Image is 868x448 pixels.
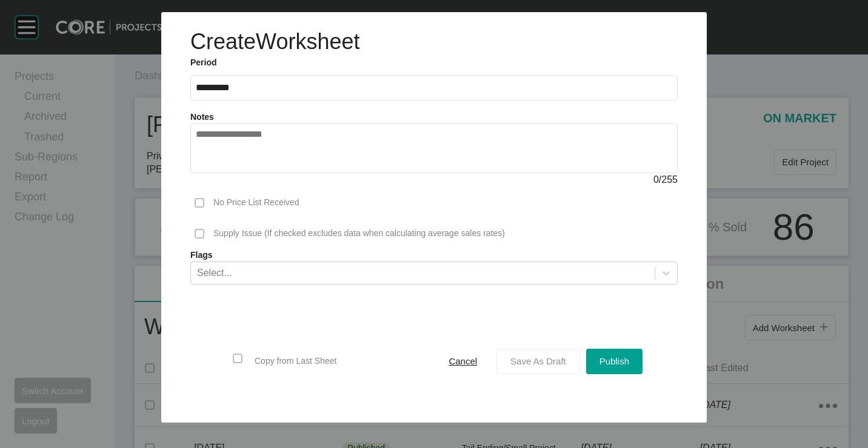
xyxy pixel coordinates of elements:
[190,173,678,186] div: / 255
[190,249,678,262] label: Flags
[255,355,336,367] p: Copy from Last Sheet
[197,266,232,279] div: Select...
[190,57,678,69] label: Period
[510,356,566,366] span: Save As Draft
[496,349,580,374] button: Save As Draft
[599,356,629,366] span: Publish
[449,356,477,366] span: Cancel
[190,27,359,57] h1: Create Worksheet
[213,197,299,209] p: No Price List Received
[586,349,643,374] button: Publish
[213,228,505,240] p: Supply Issue (If checked excludes data when calculating average sales rates)
[653,174,659,185] span: 0
[435,349,490,374] button: Cancel
[190,112,214,122] label: Notes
